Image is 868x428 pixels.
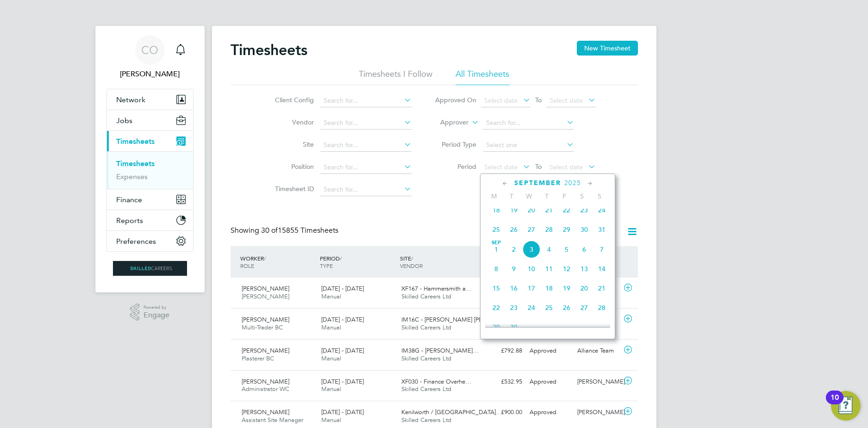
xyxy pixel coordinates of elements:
[320,139,412,152] input: Search for...
[116,216,143,225] span: Reports
[505,299,523,316] span: 23
[540,260,558,278] span: 11
[272,162,314,171] label: Position
[526,343,574,359] div: Approved
[398,250,478,274] div: SITE
[231,226,340,236] div: Showing
[144,311,169,319] span: Engage
[106,68,194,80] span: Craig O'Donovan
[238,250,318,274] div: WORKER
[400,262,423,269] span: VENDOR
[523,241,540,258] span: 3
[575,260,593,278] span: 13
[272,140,314,149] label: Site
[116,116,132,125] span: Jobs
[435,96,476,104] label: Approved On
[107,110,193,130] button: Jobs
[532,161,544,173] span: To
[831,391,861,421] button: Open Resource Center, 10 new notifications
[242,354,274,362] span: Plasterer BC
[487,201,505,219] span: 18
[242,323,283,331] span: Multi-Trader BC
[340,254,342,262] span: /
[593,221,611,238] span: 31
[591,192,608,200] span: S
[540,279,558,297] span: 18
[487,279,505,297] span: 15
[553,227,618,236] label: Approved
[320,117,412,130] input: Search for...
[261,226,338,235] span: 15855 Timesheets
[831,397,839,409] div: 10
[411,254,413,262] span: /
[575,279,593,297] span: 20
[593,201,611,219] span: 24
[272,96,314,104] label: Client Config
[113,261,187,276] img: skilledcareers-logo-retina.png
[321,416,341,424] span: Manual
[359,68,432,85] li: Timesheets I Follow
[520,192,538,200] span: W
[231,41,307,59] h2: Timesheets
[321,316,364,323] span: [DATE] - [DATE]
[523,279,540,297] span: 17
[478,405,526,420] div: £900.00
[478,312,526,328] div: £792.88
[242,378,289,385] span: [PERSON_NAME]
[487,241,505,258] span: 1
[478,343,526,359] div: £792.88
[107,231,193,251] button: Preferences
[540,201,558,219] span: 21
[321,323,341,331] span: Manual
[577,41,638,56] button: New Timesheet
[575,201,593,219] span: 23
[321,292,341,300] span: Manual
[558,260,575,278] span: 12
[558,279,575,297] span: 19
[532,94,544,106] span: To
[593,279,611,297] span: 21
[321,408,364,416] span: [DATE] - [DATE]
[484,96,518,105] span: Select date
[456,68,509,85] li: All Timesheets
[242,408,289,416] span: [PERSON_NAME]
[401,292,451,300] span: Skilled Careers Ltd
[144,304,169,311] span: Powered by
[526,374,574,390] div: Approved
[264,254,266,262] span: /
[478,281,526,297] div: £888.12
[240,262,254,269] span: ROLE
[116,95,145,104] span: Network
[503,192,520,200] span: T
[401,285,472,292] span: XF167 - Hammersmith a…
[505,318,523,336] span: 30
[574,374,622,390] div: [PERSON_NAME]
[575,241,593,258] span: 6
[523,201,540,219] span: 20
[558,299,575,316] span: 26
[242,385,289,393] span: Administrator WC
[116,195,142,204] span: Finance
[401,354,451,362] span: Skilled Careers Ltd
[116,159,155,168] a: Timesheets
[272,185,314,193] label: Timesheet ID
[575,221,593,238] span: 30
[321,378,364,385] span: [DATE] - [DATE]
[526,405,574,420] div: Approved
[540,241,558,258] span: 4
[272,118,314,126] label: Vendor
[401,408,502,416] span: Kenilworth / [GEOGRAPHIC_DATA]…
[401,385,451,393] span: Skilled Careers Ltd
[487,318,505,336] span: 29
[514,179,561,187] span: September
[106,261,194,276] a: Go to home page
[107,131,193,151] button: Timesheets
[130,304,169,321] a: Powered byEngage
[487,221,505,238] span: 25
[242,316,289,323] span: [PERSON_NAME]
[487,260,505,278] span: 8
[427,118,468,127] label: Approver
[574,405,622,420] div: [PERSON_NAME]
[107,210,193,230] button: Reports
[550,163,583,171] span: Select date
